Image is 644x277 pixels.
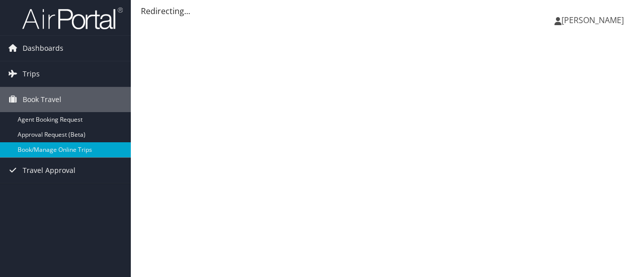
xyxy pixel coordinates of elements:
span: Travel Approval [23,158,75,183]
span: Dashboards [23,36,63,61]
span: Trips [23,61,40,86]
span: [PERSON_NAME] [561,15,624,26]
img: airportal-logo.png [22,7,123,30]
a: [PERSON_NAME] [554,5,634,35]
span: Book Travel [23,87,61,112]
div: Redirecting... [141,5,634,17]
